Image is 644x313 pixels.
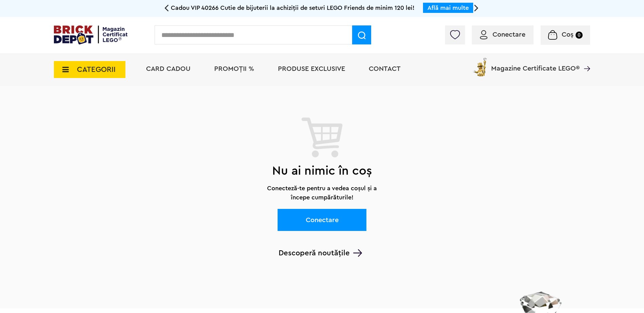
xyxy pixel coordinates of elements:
img: Arrow%20-%20Down.svg [353,249,362,257]
span: CATEGORII [77,66,116,73]
a: Află mai multe [427,5,469,11]
h2: Nu ai nimic în coș [54,158,590,184]
a: Contact [369,65,401,72]
span: Cadou VIP 40266 Cutie de bijuterii la achiziții de seturi LEGO Friends de minim 120 lei! [171,5,415,11]
a: Conectare [278,209,366,231]
a: Magazine Certificate LEGO® [580,56,590,63]
a: Descoperă noutățile [54,249,587,257]
span: Coș [562,31,573,38]
a: Conectare [480,31,525,38]
a: Card Cadou [146,65,190,72]
p: Conecteză-te pentru a vedea coșul și a începe cumpărăturile! [260,184,384,202]
span: Conectare [492,31,525,38]
a: PROMOȚII % [214,65,254,72]
small: 0 [576,32,583,39]
span: Magazine Certificate LEGO® [491,56,580,72]
a: Produse exclusive [278,65,345,72]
